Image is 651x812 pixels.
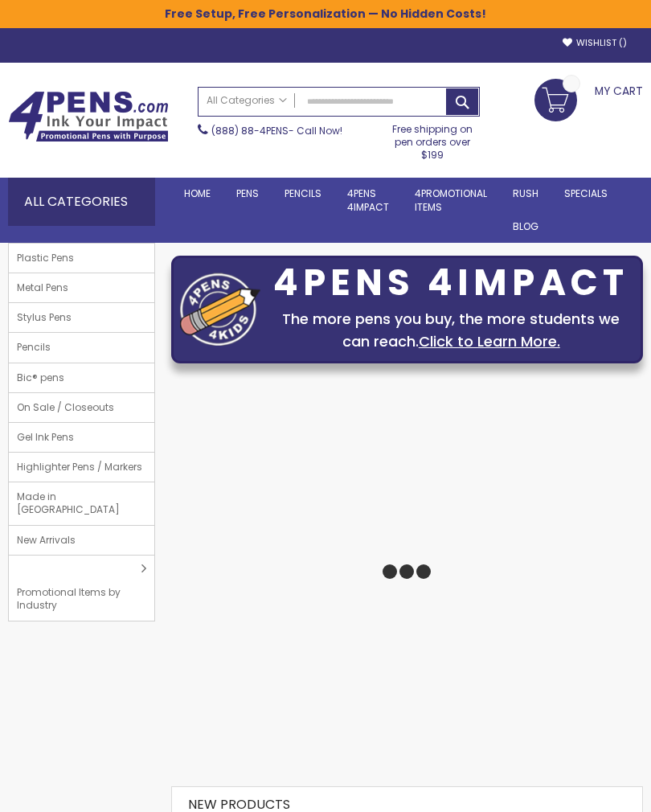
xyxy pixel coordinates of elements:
[9,244,154,273] a: Plastic Pens
[9,273,154,302] a: Metal Pens
[563,37,627,49] a: Wishlist
[9,578,142,620] span: Promotional Items by Industry
[9,453,150,482] span: Highlighter Pens / Markers
[199,88,295,114] a: All Categories
[9,526,84,555] span: New Arrivals
[9,244,82,273] span: Plastic Pens
[211,124,342,137] span: - Call Now!
[171,178,223,210] a: Home
[8,178,155,226] div: All Categories
[285,187,321,200] span: Pencils
[334,178,402,223] a: 4Pens4impact
[268,308,635,353] div: The more pens you buy, the more students we can reach.
[564,187,608,200] span: Specials
[223,178,272,210] a: Pens
[8,91,169,142] img: 4Pens Custom Pens and Promotional Products
[184,187,211,200] span: Home
[9,303,154,332] a: Stylus Pens
[9,393,154,422] a: On Sale / Closeouts
[9,453,154,482] a: Highlighter Pens / Markers
[513,219,538,233] span: Blog
[9,333,154,362] a: Pencils
[402,178,500,223] a: 4PROMOTIONALITEMS
[9,482,154,524] a: Made in [GEOGRAPHIC_DATA]
[551,178,620,210] a: Specials
[9,273,76,302] span: Metal Pens
[513,187,538,200] span: Rush
[9,556,154,621] a: Promotional Items by Industry
[180,273,260,346] img: four_pen_logo.png
[419,331,560,351] a: Click to Learn More.
[9,363,72,392] span: Bic® pens
[9,423,82,452] span: Gel Ink Pens
[9,333,59,362] span: Pencils
[9,363,154,392] a: Bic® pens
[268,266,635,300] div: 4PENS 4IMPACT
[500,178,551,210] a: Rush
[9,423,154,452] a: Gel Ink Pens
[9,393,122,422] span: On Sale / Closeouts
[272,178,334,210] a: Pencils
[9,526,154,555] a: New Arrivals
[236,187,259,200] span: Pens
[9,303,80,332] span: Stylus Pens
[384,117,480,162] div: Free shipping on pen orders over $199
[415,187,487,213] span: 4PROMOTIONAL ITEMS
[211,124,289,137] a: (888) 88-4PENS
[347,187,389,213] span: 4Pens 4impact
[500,211,551,243] a: Blog
[207,94,287,107] span: All Categories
